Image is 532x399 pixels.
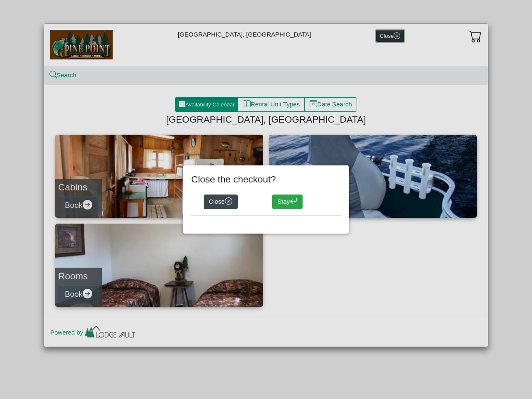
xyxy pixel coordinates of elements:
svg: x circle [225,197,233,205]
button: Stayarrow return left [272,195,303,209]
button: Closex circle [204,195,238,209]
h4: Close the checkout? [191,174,341,185]
div: [GEOGRAPHIC_DATA], [GEOGRAPHIC_DATA] [44,24,488,66]
svg: arrow return left [290,197,298,205]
